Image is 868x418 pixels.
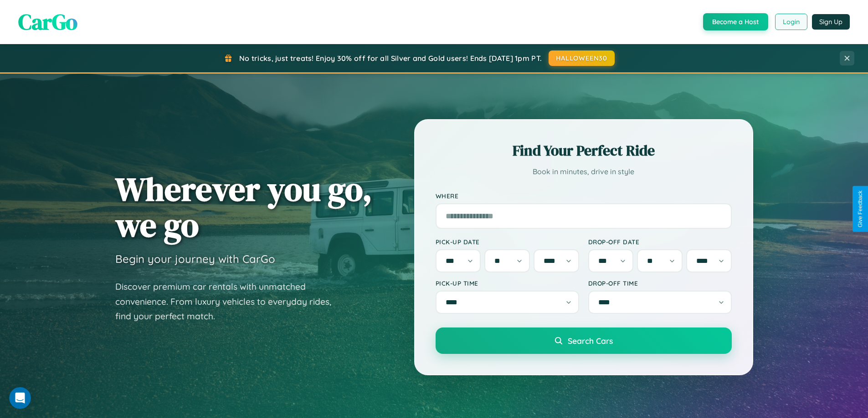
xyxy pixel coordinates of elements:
[239,54,542,63] span: No tricks, just treats! Enjoy 30% off for all Silver and Gold users! Ends [DATE] 1pm PT.
[115,252,275,266] h3: Begin your journey with CarGo
[436,165,732,178] p: Book in minutes, drive in style
[115,171,372,243] h1: Wherever you go, we go
[775,14,807,30] button: Login
[436,327,732,354] button: Search Cars
[812,14,850,30] button: Sign Up
[588,238,732,246] label: Drop-off Date
[549,50,615,66] button: HALLOWEEN30
[568,336,613,346] span: Search Cars
[436,279,579,287] label: Pick-up Time
[436,192,732,200] label: Where
[18,7,77,37] span: CarGo
[703,13,768,30] button: Become a Host
[588,279,732,287] label: Drop-off Time
[857,191,863,227] div: Give Feedback
[9,387,31,409] iframe: Intercom live chat
[436,141,732,161] h2: Find Your Perfect Ride
[115,279,343,324] p: Discover premium car rentals with unmatched convenience. From luxury vehicles to everyday rides, ...
[436,238,579,246] label: Pick-up Date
